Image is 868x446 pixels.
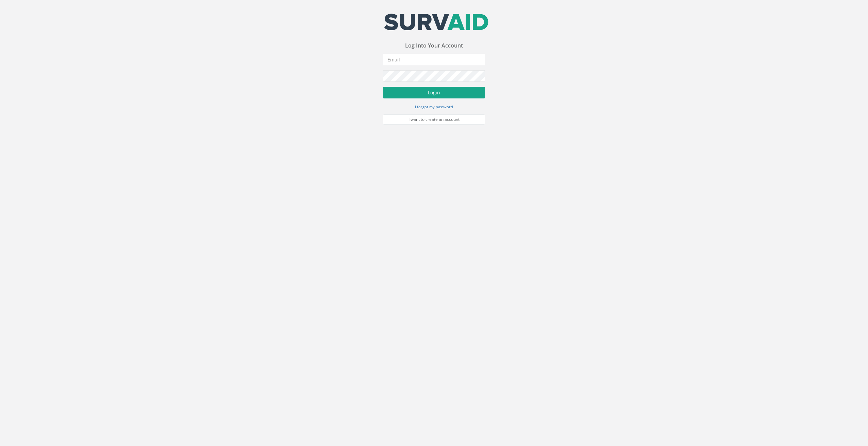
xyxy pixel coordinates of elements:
a: I forgot my password [415,104,453,110]
a: I want to create an account [383,114,485,125]
input: Email [383,54,485,65]
h3: Log Into Your Account [383,43,485,49]
small: I forgot my password [415,104,453,109]
button: Login [383,87,485,98]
